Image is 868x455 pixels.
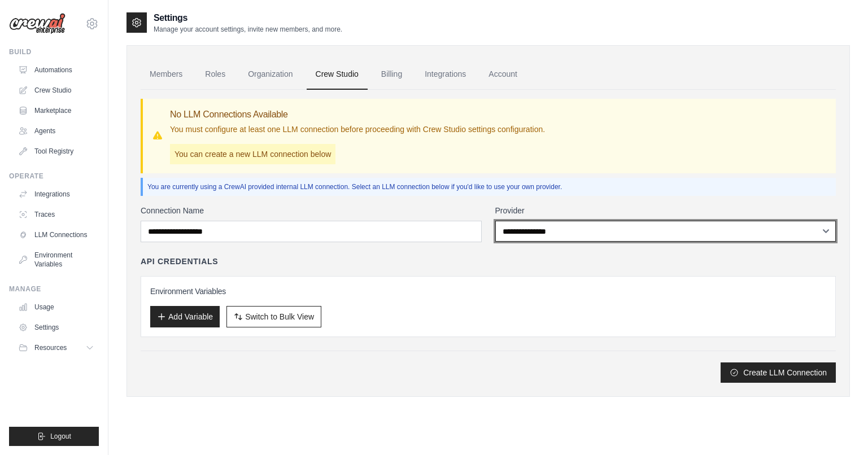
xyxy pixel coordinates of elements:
[9,13,66,34] img: Logo
[495,205,836,216] label: Provider
[9,172,99,181] div: Operate
[170,108,545,121] h3: No LLM Connections Available
[14,81,99,99] a: Crew Studio
[416,59,475,90] a: Integrations
[812,401,868,455] iframe: Chat Widget
[372,59,411,90] a: Billing
[245,311,314,322] span: Switch to Bulk View
[50,432,71,441] span: Logout
[147,182,831,191] p: You are currently using a CrewAI provided internal LLM connection. Select an LLM connection below...
[154,25,342,34] p: Manage your account settings, invite new members, and more.
[721,362,836,383] button: Create LLM Connection
[14,246,99,273] a: Environment Variables
[150,306,220,327] button: Add Variable
[14,205,99,224] a: Traces
[14,61,99,79] a: Automations
[14,339,99,357] button: Resources
[150,286,826,297] h3: Environment Variables
[479,59,526,90] a: Account
[14,102,99,120] a: Marketplace
[9,285,99,294] div: Manage
[14,318,99,336] a: Settings
[170,144,335,164] p: You can create a new LLM connection below
[9,427,99,446] button: Logout
[239,59,302,90] a: Organization
[170,124,545,135] p: You must configure at least one LLM connection before proceeding with Crew Studio settings config...
[14,226,99,244] a: LLM Connections
[307,59,368,90] a: Crew Studio
[141,256,218,267] h4: API Credentials
[14,142,99,160] a: Tool Registry
[9,47,99,56] div: Build
[141,205,482,216] label: Connection Name
[34,343,67,352] span: Resources
[141,59,191,90] a: Members
[14,185,99,203] a: Integrations
[226,306,321,327] button: Switch to Bulk View
[14,122,99,140] a: Agents
[14,298,99,316] a: Usage
[196,59,234,90] a: Roles
[154,11,342,25] h2: Settings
